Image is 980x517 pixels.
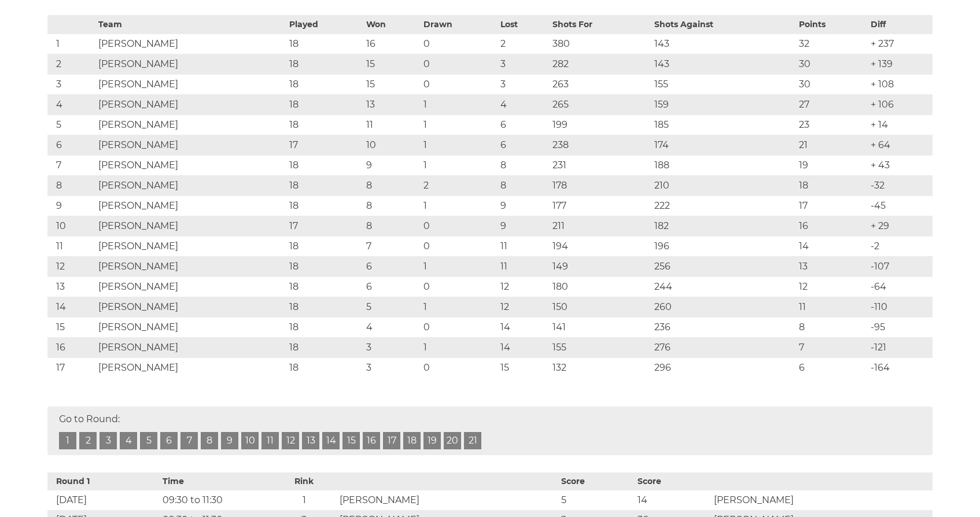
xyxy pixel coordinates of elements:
[498,297,549,317] td: 12
[550,216,651,236] td: 211
[498,15,549,34] th: Lost
[421,357,498,378] td: 0
[342,432,360,449] a: 15
[421,317,498,337] td: 0
[421,337,498,357] td: 1
[868,317,933,337] td: -95
[796,337,868,357] td: 7
[651,276,796,297] td: 244
[651,54,796,74] td: 143
[550,135,651,155] td: 238
[550,317,651,337] td: 141
[868,236,933,256] td: -2
[47,195,95,216] td: 9
[286,216,364,236] td: 17
[421,216,498,236] td: 0
[651,337,796,357] td: 276
[286,54,364,74] td: 18
[421,195,498,216] td: 1
[363,155,420,175] td: 9
[498,256,549,276] td: 11
[95,236,286,256] td: [PERSON_NAME]
[796,115,868,135] td: 23
[95,216,286,236] td: [PERSON_NAME]
[421,54,498,74] td: 0
[363,297,420,317] td: 5
[651,357,796,378] td: 296
[796,74,868,94] td: 30
[286,195,364,216] td: 18
[286,236,364,256] td: 18
[796,216,868,236] td: 16
[47,256,95,276] td: 12
[160,490,272,510] td: 09:30 to 11:30
[47,216,95,236] td: 10
[868,54,933,74] td: + 139
[282,432,299,449] a: 12
[651,175,796,195] td: 210
[160,432,178,449] a: 6
[498,155,549,175] td: 8
[868,216,933,236] td: + 29
[221,432,238,449] a: 9
[286,135,364,155] td: 17
[651,115,796,135] td: 185
[47,317,95,337] td: 15
[47,135,95,155] td: 6
[47,357,95,378] td: 17
[796,256,868,276] td: 13
[550,54,651,74] td: 282
[550,236,651,256] td: 194
[286,297,364,317] td: 18
[498,54,549,74] td: 3
[550,94,651,115] td: 265
[796,195,868,216] td: 17
[383,432,400,449] a: 17
[79,432,97,449] a: 2
[286,155,364,175] td: 18
[635,472,711,490] th: Score
[272,490,336,510] td: 1
[363,195,420,216] td: 8
[302,432,319,449] a: 13
[651,236,796,256] td: 196
[796,276,868,297] td: 12
[498,175,549,195] td: 8
[498,94,549,115] td: 4
[337,490,558,510] td: [PERSON_NAME]
[95,276,286,297] td: [PERSON_NAME]
[363,54,420,74] td: 15
[421,74,498,94] td: 0
[363,216,420,236] td: 8
[47,337,95,357] td: 16
[796,317,868,337] td: 8
[95,297,286,317] td: [PERSON_NAME]
[363,135,420,155] td: 10
[796,175,868,195] td: 18
[558,490,635,510] td: 5
[201,432,218,449] a: 8
[286,15,364,34] th: Played
[868,276,933,297] td: -64
[550,276,651,297] td: 180
[868,337,933,357] td: -121
[796,15,868,34] th: Points
[47,94,95,115] td: 4
[498,74,549,94] td: 3
[498,115,549,135] td: 6
[796,94,868,115] td: 27
[550,175,651,195] td: 178
[120,432,137,449] a: 4
[421,94,498,115] td: 1
[95,74,286,94] td: [PERSON_NAME]
[796,357,868,378] td: 6
[868,155,933,175] td: + 43
[796,54,868,74] td: 30
[550,34,651,54] td: 380
[403,432,421,449] a: 18
[421,236,498,256] td: 0
[651,135,796,155] td: 174
[47,54,95,74] td: 2
[498,337,549,357] td: 14
[363,15,420,34] th: Won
